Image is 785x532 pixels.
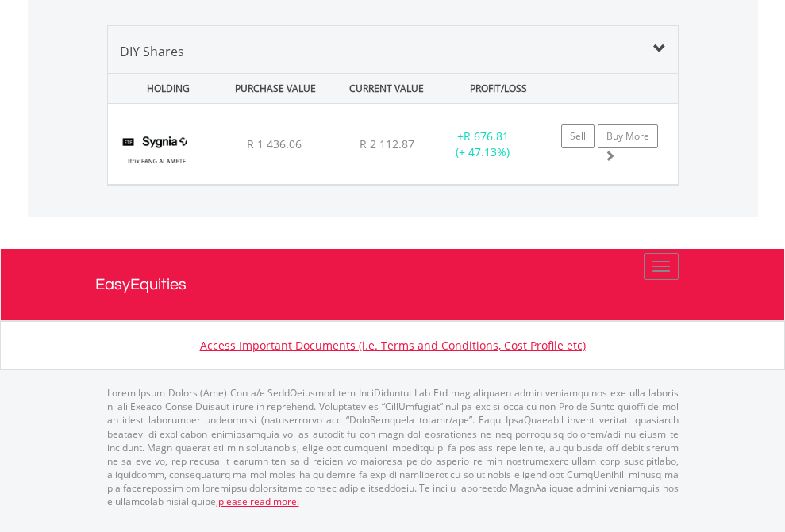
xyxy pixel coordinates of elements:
[464,128,509,144] span: R 676.81
[247,136,302,151] span: R 1 436.06
[433,128,533,160] div: + (+ 47.13%)
[444,74,552,103] div: PROFIT/LOSS
[221,74,329,103] div: PURCHASE VALUE
[561,124,595,148] a: Sell
[107,386,679,508] p: Lorem Ipsum Dolors (Ame) Con a/e SeddOeiusmod tem InciDiduntut Lab Etd mag aliquaen admin veniamq...
[200,338,586,353] a: Access Important Documents (i.e. Terms and Conditions, Cost Profile etc)
[116,124,196,180] img: EQU.ZA.SYFANG.png
[110,74,217,103] div: HOLDING
[120,43,184,60] span: DIY Shares
[218,495,299,508] a: please read more:
[333,74,441,103] div: CURRENT VALUE
[598,124,658,148] a: Buy More
[95,249,691,320] a: EasyEquities
[360,136,414,151] span: R 2 112.87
